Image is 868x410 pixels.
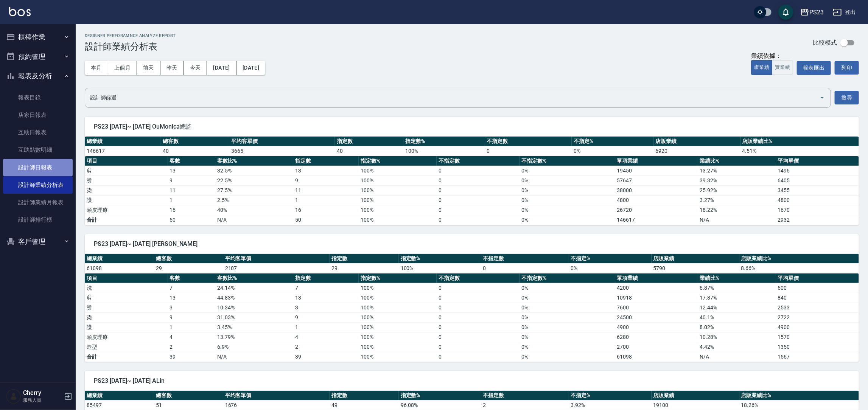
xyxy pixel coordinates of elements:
td: 2533 [776,303,859,312]
th: 平均客單價 [223,391,330,401]
td: 0 % [569,263,652,273]
td: 燙 [85,175,168,185]
td: 1567 [776,352,859,362]
td: 13 [293,293,359,303]
a: 設計師業績月報表 [3,194,73,211]
th: 店販業績比% [739,254,859,264]
td: 100 % [359,332,437,342]
button: Open [816,92,828,104]
a: 報表目錄 [3,89,73,106]
td: 0 % [572,146,653,156]
td: 6280 [615,332,698,342]
td: 100 % [359,195,437,205]
td: 26720 [615,205,698,215]
td: 0 % [520,293,615,303]
td: 5790 [652,263,739,273]
td: 4800 [776,195,859,205]
th: 業績比% [698,273,776,283]
table: a dense table [85,156,859,225]
td: 護 [85,322,168,332]
td: 61098 [85,263,154,273]
td: 造型 [85,342,168,352]
td: 0 [437,283,520,293]
td: 0 [437,293,520,303]
th: 平均單價 [776,156,859,166]
td: 6920 [653,146,740,156]
button: 櫃檯作業 [3,27,73,47]
td: 7 [293,283,359,293]
th: 店販業績比% [740,137,859,146]
td: 39.32 % [698,175,776,185]
td: 1 [293,322,359,332]
th: 客數比% [215,156,293,166]
td: 12.44 % [698,303,776,312]
td: 7 [168,283,215,293]
td: 頭皮理療 [85,205,168,215]
td: 9 [168,175,215,185]
td: 96.08 % [399,400,481,410]
th: 客數比% [215,273,293,283]
th: 總客數 [161,137,229,146]
span: PS23 [DATE]~ [DATE] ALin [94,377,850,385]
img: Logo [9,7,31,16]
button: 前天 [137,61,160,75]
td: 2 [293,342,359,352]
td: 0 [437,215,520,225]
td: N/A [698,215,776,225]
td: 0 % [520,205,615,215]
td: 0 [437,175,520,185]
td: 57647 [615,175,698,185]
td: 29 [330,263,399,273]
td: 2722 [776,312,859,322]
th: 總業績 [85,137,161,146]
td: 100 % [399,263,481,273]
th: 指定數% [399,391,481,401]
td: 9 [293,312,359,322]
td: 39 [293,352,359,362]
td: 840 [776,293,859,303]
td: 16 [168,205,215,215]
button: 實業績 [772,60,793,75]
td: 100 % [359,205,437,215]
th: 總客數 [154,254,223,264]
td: 2107 [223,263,330,273]
th: 項目 [85,156,168,166]
td: 0 [437,166,520,175]
td: 1676 [223,400,330,410]
td: 27.5 % [215,185,293,195]
td: 100 % [359,283,437,293]
span: PS23 [DATE]~ [DATE] OuMonica總監 [94,123,850,130]
span: PS23 [DATE]~ [DATE] [PERSON_NAME] [94,240,850,248]
td: 1670 [776,205,859,215]
button: 客戶管理 [3,232,73,252]
td: 洗 [85,283,168,293]
th: 指定數% [399,254,481,264]
td: 9 [168,312,215,322]
td: 13 [293,166,359,175]
td: 1350 [776,342,859,352]
td: 13 [168,293,215,303]
td: 19100 [652,400,739,410]
table: a dense table [85,273,859,362]
td: 50 [168,215,215,225]
th: 不指定數 [481,254,569,264]
button: 昨天 [160,61,184,75]
td: 0 % [520,166,615,175]
td: 49 [330,400,399,410]
th: 不指定數% [520,273,615,283]
td: 3 [168,303,215,312]
th: 指定數 [293,273,359,283]
td: 4900 [615,322,698,332]
td: 40.1 % [698,312,776,322]
div: 業績依據： [751,52,793,60]
td: 0 % [520,303,615,312]
td: 0 [437,352,520,362]
td: 85497 [85,400,154,410]
a: 互助點數明細 [3,141,73,158]
td: 25.92 % [698,185,776,195]
td: 100 % [403,146,485,156]
td: 2 [481,400,569,410]
td: 10918 [615,293,698,303]
th: 不指定% [569,254,652,264]
h3: 設計師業績分析表 [85,41,176,52]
